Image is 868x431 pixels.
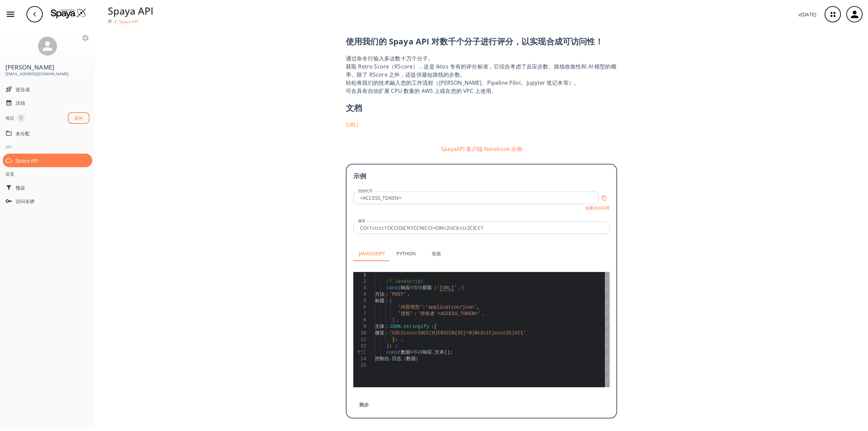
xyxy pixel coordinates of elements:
[360,363,366,368] font: 15
[375,292,384,297] font: 方法
[401,350,410,355] font: 数据
[457,285,461,291] font: ，
[437,285,439,291] font: '
[375,330,384,336] font: 微笑
[384,324,389,329] font: ：
[585,204,610,211] button: 创建访问令牌
[398,305,422,310] font: '内容类型'
[585,205,610,211] font: 创建访问令牌
[360,337,366,342] font: 11
[360,343,366,349] font: 12
[346,79,579,86] font: 轻松将我们的技术融入您的工作流程（[PERSON_NAME]、Pipeline Pilot、Jupyter 笔记本等）。
[353,172,366,180] font: 示例
[346,102,362,113] font: 文档
[480,311,485,316] font: ，
[5,71,68,76] font: [EMAIL_ADDRESS][DOMAIN_NAME]
[20,115,22,121] font: 0
[387,285,401,291] font: const
[346,144,617,153] button: SpayaAPI 客户端 Notebook 示例
[384,298,389,303] font: ：
[392,356,401,361] font: 日志
[444,350,447,355] font: (
[400,337,405,342] font: ，
[439,285,454,291] font: [URL]
[346,121,358,128] font: [URL]
[384,292,389,297] font: ：
[395,337,400,342] font: ）
[384,330,389,336] font: ：
[16,86,30,93] font: 逆合成
[375,298,384,303] font: 标题
[387,350,401,355] font: const
[410,350,413,355] font: =
[3,126,92,140] div: 未分配
[16,198,35,204] font: 访问令牌
[363,298,366,303] font: 5
[16,184,25,191] font: 预设
[801,11,816,18] font: [DATE]
[16,130,30,137] font: 未分配
[360,330,366,336] font: 10
[432,250,441,256] font: 卷曲
[363,311,366,316] font: 7
[359,250,385,256] font: JavaScript
[389,330,526,336] font: 'COc1ccccc1OCC(O)CN1CCN(CC(=O)Nc2c(C)cccc2C)CC1'
[74,115,83,121] font: 新的
[401,356,406,361] font: （
[346,36,604,47] font: 使用我们的 Spaya API 对数千个分子进行评分，以实现合成可访问性！
[429,324,434,329] font: （
[413,311,418,316] font: ：
[363,317,366,323] font: 8
[68,112,90,124] button: 新的
[387,343,389,349] font: }
[3,194,92,208] div: 访问令牌
[346,63,616,78] font: 获取 Retro Score（RScore），这是 Iktos 专有的评分标准，它综合考虑了反应步数、路线收敛性和 AI 模型的概率。除了 RScore 之外，还提供最短路线的步数。
[389,298,392,303] font: {
[363,279,366,284] font: 2
[358,218,365,223] font: 微笑
[5,63,54,71] font: [PERSON_NAME]
[108,4,153,17] font: Spaya API
[346,87,497,95] font: 可在具有自动扩展 CPU 数量的 AWS 上或在您的 VPC 上使用。
[346,55,433,62] font: 通过命令行输入多达数十万个分子。
[416,356,420,361] font: ）
[5,144,12,150] font: API
[360,356,366,361] font: 14
[413,285,422,291] font: 等待
[454,285,456,291] font: '
[353,398,375,411] button: 跑步
[392,337,395,342] font: }
[51,8,86,18] img: 徽标 Spaya
[410,285,413,291] font: =
[387,279,423,284] font: // JavaScript
[363,292,366,297] font: 4
[3,82,92,96] div: 逆合成
[375,356,389,361] font: 控制台
[389,292,406,297] font: 'POST'
[389,324,429,329] font: JSON.stringify
[599,193,610,203] button: 复制到剪贴板
[413,350,422,355] font: 等待
[392,317,395,323] font: }
[389,343,394,349] font: ）
[115,18,116,25] font: /
[441,145,522,153] font: SpayaAPI 客户端 Notebook 示例
[16,157,38,164] font: Spaya API
[108,19,112,23] img: Spaya 徽标
[3,181,92,194] div: 预设
[16,100,25,106] font: 活动
[3,96,92,110] div: 活动
[477,305,479,310] font: ,
[396,250,416,256] font: Python
[363,324,366,329] font: 9
[363,305,366,310] font: 6
[435,350,444,355] font: 文本
[447,350,450,355] font: )
[395,317,400,323] font: ，
[434,324,437,329] font: {
[406,356,416,361] font: 数据
[418,311,480,316] font: '持有者 <ACCESS_TOKEN>'
[5,171,14,177] font: 设置
[422,285,432,291] font: 获取
[425,305,476,310] font: 'application/json'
